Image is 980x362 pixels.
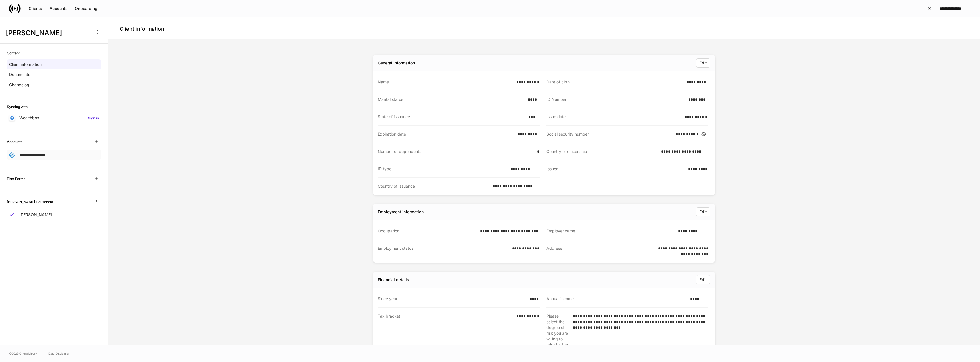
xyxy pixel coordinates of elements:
div: Expiration date [378,131,514,137]
div: Occupation [378,228,477,234]
div: Clients [29,6,42,11]
div: Edit [699,209,707,215]
h6: Sign in [88,115,99,121]
div: Address [546,246,654,257]
p: [PERSON_NAME] [19,212,52,218]
h3: [PERSON_NAME] [6,28,91,38]
h6: Content [7,50,20,56]
div: Country of issuance [378,183,489,189]
div: Accounts [50,6,68,11]
h6: Syncing with [7,104,28,109]
div: Country of citizenship [546,149,658,154]
div: Name [378,79,513,85]
div: State of issuance [378,114,525,120]
button: Accounts [46,4,71,13]
div: Onboarding [75,6,97,11]
div: Financial details [378,277,409,283]
p: Documents [9,72,30,77]
div: Issue date [546,114,681,120]
a: Data Disclaimer [48,351,70,356]
div: Employment status [378,246,509,257]
div: Edit [699,277,707,283]
h6: Firm Forms [7,176,25,181]
div: Social security number [546,131,672,137]
button: Edit [696,58,710,68]
div: Employer name [546,228,675,234]
button: Onboarding [71,4,101,13]
div: Date of birth [546,79,683,85]
h6: [PERSON_NAME] Household [7,199,53,204]
span: © 2025 OneAdvisory [9,351,37,356]
a: Documents [7,69,101,80]
a: Changelog [7,80,101,90]
div: Employment information [378,209,424,215]
p: Changelog [9,82,29,88]
button: Edit [696,275,710,284]
h6: Accounts [7,139,22,144]
div: General information [378,60,415,66]
div: Since year [378,296,526,302]
div: Marital status [378,97,524,102]
p: Client information [9,62,42,67]
div: ID type [378,166,507,172]
h4: Client information [120,26,164,32]
a: Client information [7,59,101,69]
button: Edit [696,207,710,216]
div: ID Number [546,97,685,102]
p: Wealthbox [19,115,39,121]
a: [PERSON_NAME] [7,210,101,220]
div: Edit [699,60,707,66]
button: Clients [25,4,46,13]
a: WealthboxSign in [7,113,101,123]
div: Issuer [546,166,685,172]
div: Annual income [546,296,687,302]
div: Number of dependents [378,149,534,154]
